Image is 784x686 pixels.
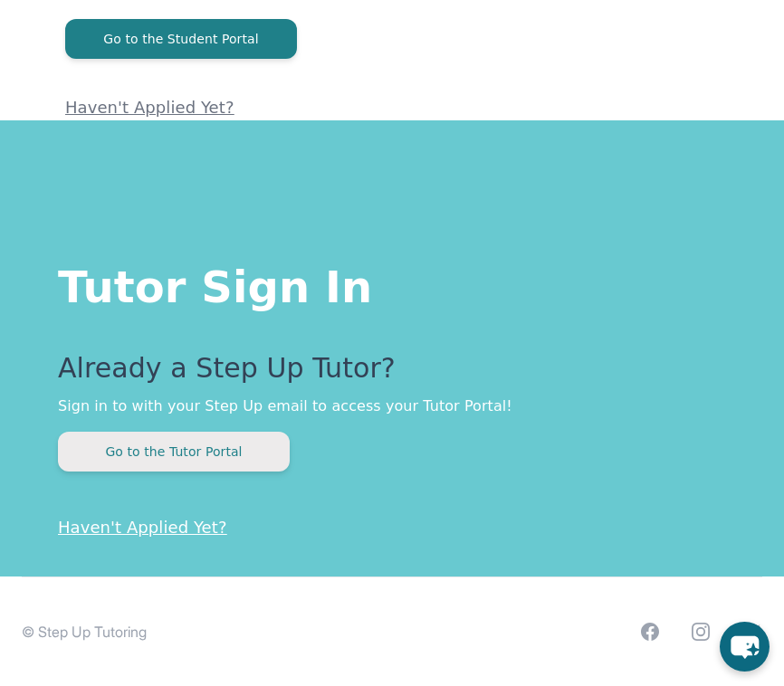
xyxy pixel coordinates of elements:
a: Haven't Applied Yet? [65,98,234,117]
p: Sign in to with your Step Up email to access your Tutor Portal! [58,395,726,417]
button: chat-button [720,622,770,672]
h1: Tutor Sign In [58,258,726,309]
button: Go to the Student Portal [65,19,297,59]
a: Go to the Student Portal [65,30,297,47]
button: Go to the Tutor Portal [58,432,290,472]
p: © Step Up Tutoring [22,621,147,643]
a: Haven't Applied Yet? [58,518,227,537]
a: Go to the Tutor Portal [58,443,290,460]
p: Already a Step Up Tutor? [58,352,726,395]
